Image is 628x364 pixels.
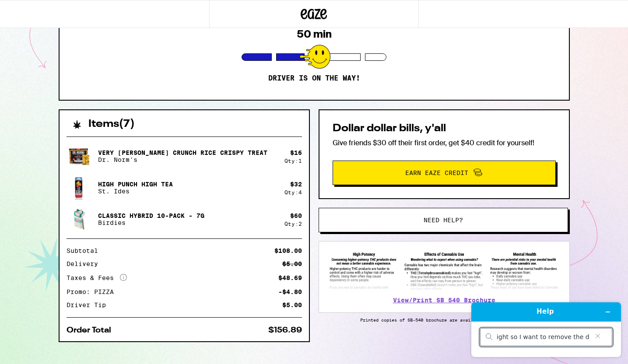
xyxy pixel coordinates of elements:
[67,261,104,267] div: Delivery
[282,261,302,267] div: $5.00
[67,175,91,200] img: St. Ides - High Punch High Tea
[290,212,302,219] div: $ 60
[290,181,302,188] div: $ 32
[328,250,561,291] img: SB 540 Brochure preview
[98,219,204,226] p: Birdies
[319,208,568,232] button: Need help?
[284,189,302,195] div: Qty: 4
[98,188,173,195] p: St. Ides
[67,274,127,282] div: Taxes & Fees
[67,248,104,254] div: Subtotal
[424,217,463,223] span: Need help?
[319,317,570,322] p: Printed copies of SB-540 brochure are available with your driver
[67,144,91,168] img: Dr. Norm's - Very Berry Crunch Rice Crispy Treat
[464,295,628,364] iframe: Find more information here
[278,289,302,295] div: -$4.80
[333,123,556,134] h2: Dollar dollar bills, y'all
[405,170,468,176] span: Earn Eaze Credit
[284,221,302,227] div: Qty: 2
[278,275,302,281] div: $48.69
[67,302,112,308] div: Driver Tip
[20,6,38,14] span: Help
[284,158,302,164] div: Qty: 1
[290,149,302,156] div: $ 16
[88,119,135,129] h2: Items ( 7 )
[282,302,302,308] div: $5.00
[274,248,302,254] div: $108.00
[297,28,332,40] div: 50 min
[333,138,556,147] p: Give friends $30 off their first order, get $40 credit for yourself!
[98,149,267,156] p: Very [PERSON_NAME] Crunch Rice Crispy Treat
[393,297,495,304] a: View/Print SB 540 Brochure
[98,156,267,163] p: Dr. Norm's
[268,326,302,334] div: $156.89
[268,74,360,83] p: Driver is on the way!
[98,212,204,219] p: Classic Hybrid 10-Pack - 7g
[67,289,120,295] div: Promo: PIZZA
[67,326,117,334] div: Order Total
[67,207,91,231] img: Birdies - Classic Hybrid 10-Pack - 7g
[333,161,556,185] button: Earn Eaze Credit
[98,181,173,188] p: High Punch High Tea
